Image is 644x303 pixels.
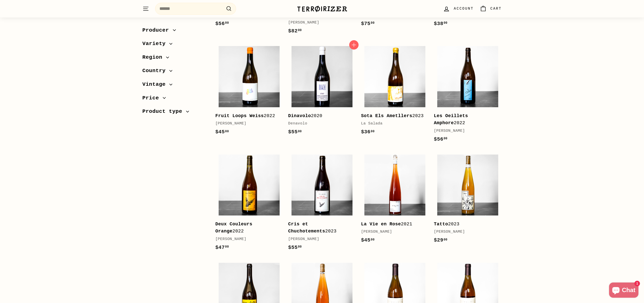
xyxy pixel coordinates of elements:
span: $55 [288,129,302,135]
span: Country [142,67,170,75]
b: Deux Couleurs Orange [215,222,252,234]
span: $82 [288,28,302,34]
sup: 00 [298,130,302,133]
div: [PERSON_NAME] [288,236,351,242]
span: $75 [361,21,375,27]
span: Price [142,94,163,102]
sup: 00 [298,245,302,249]
div: [PERSON_NAME] [361,229,424,235]
a: Sota Els Ametllers2023La Salada [361,43,429,141]
button: Product type [142,106,207,120]
b: Les Oeillets Amphore [434,113,468,126]
div: 2022 [215,221,278,235]
span: $29 [434,237,448,243]
a: Cart [477,1,505,16]
span: Account [454,6,473,11]
a: Les Oeillets Amphore2022[PERSON_NAME] [434,43,502,148]
button: Variety [142,38,207,52]
div: [PERSON_NAME] [215,121,278,127]
div: La Salada [361,121,424,127]
b: Fruit Loops Weiss [215,113,264,118]
div: [PERSON_NAME] [215,236,278,242]
span: Cart [490,6,502,11]
sup: 00 [444,21,447,25]
span: $45 [215,129,229,135]
a: La Vie en Rose2021[PERSON_NAME] [361,151,429,249]
span: Producer [142,26,173,35]
sup: 00 [225,245,229,249]
sup: 00 [371,238,375,242]
span: Region [142,53,166,62]
a: Dinavolo2020Denavolo [288,43,356,141]
inbox-online-store-chat: Shopify online store chat [608,283,640,299]
b: Sota Els Ametllers [361,113,412,118]
span: Vintage [142,80,170,89]
span: $56 [434,136,448,142]
button: Producer [142,25,207,38]
b: Dinavolo [288,113,311,118]
button: Vintage [142,79,207,93]
div: [PERSON_NAME] [434,128,497,134]
b: La Vie en Rose [361,222,401,227]
div: 2023 [434,221,497,228]
sup: 00 [444,238,447,242]
sup: 00 [371,130,375,133]
a: Deux Couleurs Orange2022[PERSON_NAME] [215,151,283,257]
div: 2021 [361,221,424,228]
div: 2023 [288,221,351,235]
div: 2022 [434,112,497,127]
span: $56 [215,21,229,27]
span: Variety [142,40,170,48]
span: Product type [142,107,186,116]
a: Fruit Loops Weiss2022[PERSON_NAME] [215,43,283,141]
sup: 00 [444,137,447,140]
a: Account [440,1,476,16]
sup: 00 [298,29,302,32]
span: $55 [288,245,302,250]
div: [PERSON_NAME] [434,229,497,235]
span: $45 [361,237,375,243]
sup: 00 [225,21,229,25]
div: 2020 [288,112,351,120]
span: $36 [361,129,375,135]
a: Tatto2023[PERSON_NAME] [434,151,502,249]
sup: 00 [371,21,375,25]
button: Country [142,66,207,79]
div: 2023 [361,112,424,120]
button: Price [142,93,207,106]
span: $38 [434,21,448,27]
button: Region [142,52,207,66]
b: Cris et Chuchotements [288,222,325,234]
div: Denavolo [288,121,351,127]
div: 2022 [215,112,278,120]
span: $47 [215,245,229,250]
b: Tatto [434,222,448,227]
sup: 00 [225,130,229,133]
div: [PERSON_NAME] [288,20,351,26]
a: Cris et Chuchotements2023[PERSON_NAME] [288,151,356,257]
